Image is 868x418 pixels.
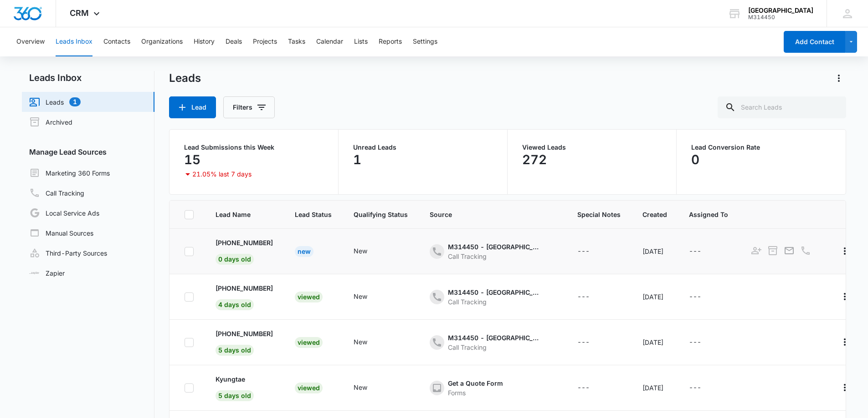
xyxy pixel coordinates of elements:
[354,246,384,257] div: - - Select to Edit Field
[354,383,384,393] div: - - Select to Edit Field
[192,171,252,177] p: 21.05% last 7 days
[216,283,273,293] p: [PHONE_NUMBER]
[295,246,313,257] div: New
[141,27,183,56] button: Organizations
[718,96,846,118] input: Search Leads
[430,378,519,398] div: - - Select to Edit Field
[253,27,277,56] button: Projects
[295,247,313,255] a: New
[799,244,812,257] button: Call
[194,27,215,56] button: History
[642,247,667,256] div: [DATE]
[413,27,437,56] button: Settings
[216,390,254,401] span: 5 days old
[354,292,384,302] div: - - Select to Edit Field
[799,250,812,257] a: Call
[295,293,323,301] a: Viewed
[216,329,273,354] a: [PHONE_NUMBER]5 days old
[577,337,590,348] div: ---
[354,337,384,348] div: - - Select to Edit Field
[216,299,254,310] span: 4 days old
[169,96,216,118] button: Lead
[448,242,539,252] div: M314450 - [GEOGRAPHIC_DATA] - Content
[748,7,813,14] div: account name
[837,335,852,349] button: Actions
[29,96,81,107] a: Leads1
[354,292,367,301] div: New
[216,374,273,399] a: Kyungtae5 days old
[216,238,273,263] a: [PHONE_NUMBER]0 days old
[353,152,361,167] p: 1
[216,283,273,308] a: [PHONE_NUMBER]4 days old
[430,210,555,219] span: Source
[691,152,699,167] p: 0
[766,244,779,257] button: Archive
[577,292,590,302] div: ---
[689,383,701,393] div: ---
[577,292,606,302] div: - - Select to Edit Field
[216,254,254,265] span: 0 days old
[316,27,343,56] button: Calendar
[354,246,367,256] div: New
[22,71,154,85] h2: Leads Inbox
[642,337,667,347] div: [DATE]
[748,14,813,20] div: account id
[689,383,718,393] div: - - Select to Edit Field
[354,27,368,56] button: Lists
[216,210,273,219] span: Lead Name
[56,27,92,56] button: Leads Inbox
[29,207,99,218] a: Local Service Ads
[184,144,324,151] p: Lead Submissions this Week
[216,374,245,384] p: Kyungtae
[379,27,402,56] button: Reports
[29,116,72,127] a: Archived
[642,383,667,393] div: [DATE]
[448,252,539,261] div: Call Tracking
[295,292,323,302] div: Viewed
[577,210,621,219] span: Special Notes
[784,31,845,53] button: Add Contact
[837,289,852,304] button: Actions
[448,333,539,342] div: M314450 - [GEOGRAPHIC_DATA] - Ads
[288,27,305,56] button: Tasks
[577,383,590,393] div: ---
[223,96,275,118] button: Filters
[832,71,846,86] button: Actions
[354,337,367,347] div: New
[689,246,701,257] div: ---
[689,292,718,302] div: - - Select to Edit Field
[29,167,110,178] a: Marketing 360 Forms
[354,383,367,392] div: New
[689,246,718,257] div: - - Select to Edit Field
[29,187,84,198] a: Call Tracking
[577,337,606,348] div: - - Select to Edit Field
[353,144,493,151] p: Unread Leads
[448,388,503,398] div: Forms
[295,338,323,346] a: Viewed
[430,242,555,261] div: - - Select to Edit Field
[689,337,701,348] div: ---
[522,152,547,167] p: 272
[295,337,323,348] div: Viewed
[577,246,590,257] div: ---
[689,337,718,348] div: - - Select to Edit Field
[354,210,408,219] span: Qualifying Status
[295,383,323,393] div: Viewed
[522,144,662,151] p: Viewed Leads
[16,27,45,56] button: Overview
[448,297,539,307] div: Call Tracking
[689,210,728,219] span: Assigned To
[837,244,852,258] button: Actions
[184,152,200,167] p: 15
[642,292,667,302] div: [DATE]
[216,345,254,356] span: 5 days old
[837,380,852,395] button: Actions
[103,27,130,56] button: Contacts
[689,292,701,302] div: ---
[448,342,539,352] div: Call Tracking
[448,378,503,388] div: Get a Quote Form
[448,287,539,297] div: M314450 - [GEOGRAPHIC_DATA] - Ads
[750,244,763,257] button: Add as Contact
[577,383,606,393] div: - - Select to Edit Field
[216,329,273,338] p: [PHONE_NUMBER]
